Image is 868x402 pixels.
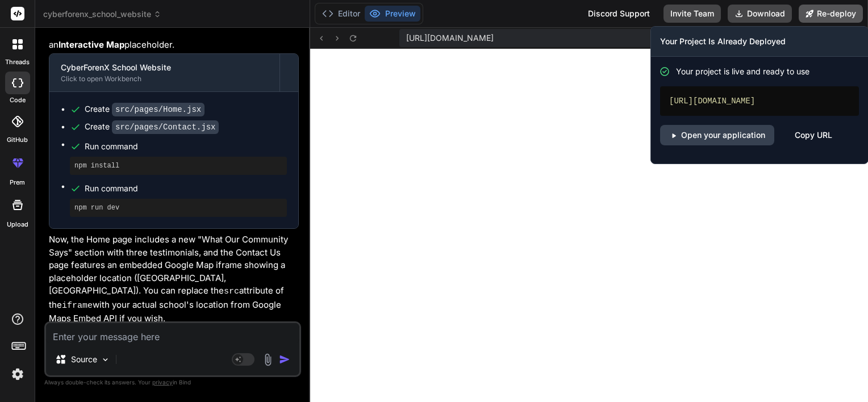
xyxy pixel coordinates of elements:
p: Source [71,354,97,365]
pre: npm install [74,161,282,170]
span: Your project is live and ready to use [676,66,809,77]
h3: Your Project Is Already Deployed [660,36,859,47]
code: src [224,287,239,296]
img: icon [279,354,290,365]
code: src/pages/Home.jsx [112,103,205,116]
div: Click to open Workbench [61,74,268,83]
div: Copy URL [795,125,832,145]
img: Pick Models [101,355,110,365]
button: CyberForenX School WebsiteClick to open Workbench [49,54,279,91]
button: Download [728,5,792,23]
code: src/pages/Contact.jsx [112,120,219,134]
button: Editor [318,6,365,22]
span: [URL][DOMAIN_NAME] [406,32,494,44]
label: Upload [7,220,28,229]
label: code [10,95,26,105]
span: privacy [152,379,173,386]
label: prem [10,178,25,187]
a: Open your application [660,125,774,145]
strong: Interactive Map [59,39,124,50]
span: Run command [85,183,287,194]
img: settings [8,365,27,384]
button: Preview [365,6,420,22]
p: Now, the Home page includes a new "What Our Community Says" section with three testimonials, and ... [49,233,299,325]
img: attachment [261,353,274,366]
button: Invite Team [663,5,721,23]
div: Create [85,103,205,115]
code: iframe [62,301,93,311]
span: Run command [85,141,287,152]
div: Create [85,121,219,133]
label: threads [5,57,30,67]
pre: npm run dev [74,203,282,212]
span: cyberforenx_school_website [43,9,161,20]
label: GitHub [7,135,28,145]
p: Always double-check its answers. Your in Bind [44,377,301,388]
button: Re-deploy [799,5,863,23]
iframe: Preview [310,49,868,402]
div: CyberForenX School Website [61,62,268,73]
div: Discord Support [581,5,657,23]
div: [URL][DOMAIN_NAME] [660,86,859,116]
